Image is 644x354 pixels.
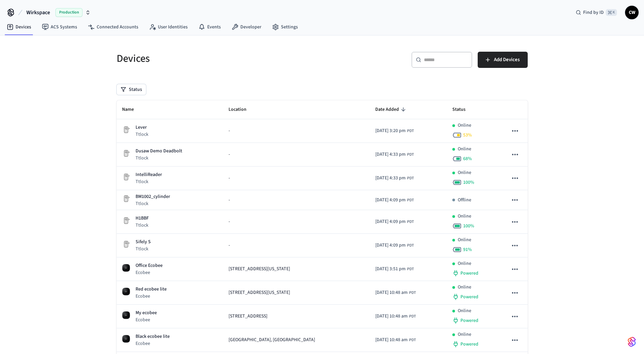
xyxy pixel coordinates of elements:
[463,132,472,138] span: 53 %
[122,126,130,134] img: Placeholder Lock Image
[37,21,82,33] a: ACS Systems
[407,266,414,272] span: PDT
[229,336,315,344] span: [GEOGRAPHIC_DATA], [GEOGRAPHIC_DATA]
[226,21,267,33] a: Developer
[229,265,290,273] span: [STREET_ADDRESS][US_STATE]
[136,155,182,161] p: Ttlock
[136,148,182,155] p: Dusaw Demo Deadbolt
[460,294,478,300] span: Powered
[229,242,230,249] span: -
[267,21,303,33] a: Settings
[375,218,414,225] div: America/Los_Angeles
[136,246,151,252] p: Ttlock
[407,152,414,158] span: PDT
[458,197,471,204] p: Offline
[122,173,130,181] img: Placeholder Lock Image
[122,195,130,203] img: Placeholder Lock Image
[136,124,148,131] p: Lever
[117,84,146,95] button: Status
[625,6,639,19] button: CW
[375,127,406,134] span: [DATE] 3:20 pm
[122,335,130,343] img: ecobee_lite_3
[375,336,416,344] div: America/Los_Angeles
[136,222,149,229] p: Ttlock
[229,151,230,158] span: -
[136,340,170,347] p: Ecobee
[136,193,170,200] p: BM1002_cylinder
[460,341,478,348] span: Powered
[229,175,230,182] span: -
[136,131,148,138] p: Ttlock
[375,289,408,296] span: [DATE] 10:48 am
[229,127,230,134] span: -
[136,286,167,293] p: Red ecobee lite
[407,128,414,134] span: PDT
[494,55,520,64] span: Add Devices
[136,293,167,300] p: Ecobee
[229,289,290,296] span: [STREET_ADDRESS][US_STATE]
[193,21,226,33] a: Events
[458,122,471,129] p: Online
[628,336,636,347] img: SeamLogoGradient.69752ec5.svg
[409,290,416,296] span: PDT
[407,175,414,181] span: PDT
[463,155,472,162] span: 68 %
[375,104,408,115] span: Date Added
[136,200,170,207] p: Ttlock
[375,313,408,320] span: [DATE] 10:48 am
[375,197,406,204] span: [DATE] 4:09 pm
[229,197,230,204] span: -
[409,313,416,320] span: PDT
[122,149,130,157] img: Placeholder Lock Image
[458,169,471,176] p: Online
[117,52,318,66] h5: Devices
[1,21,37,33] a: Devices
[122,264,130,272] img: ecobee_lite_3
[136,262,163,269] p: Office Ecobee
[463,179,474,186] span: 100 %
[458,284,471,291] p: Online
[122,287,130,296] img: ecobee_lite_3
[375,175,406,182] span: [DATE] 4:33 pm
[375,313,416,320] div: America/Los_Angeles
[463,246,472,253] span: 91 %
[458,331,471,338] p: Online
[407,219,414,225] span: PDT
[375,151,414,158] div: America/Los_Angeles
[375,218,406,225] span: [DATE] 4:09 pm
[122,240,130,248] img: Placeholder Lock Image
[460,317,478,324] span: Powered
[136,171,162,178] p: IntelliReader
[136,333,170,340] p: Black ecobee lite
[463,223,474,229] span: 100 %
[229,104,255,115] span: Location
[375,175,414,182] div: America/Los_Angeles
[606,9,617,16] span: ⌘ K
[229,218,230,225] span: -
[375,265,406,273] span: [DATE] 3:51 pm
[407,197,414,203] span: PDT
[409,337,416,343] span: PDT
[375,242,414,249] div: America/Los_Angeles
[626,6,638,19] span: CW
[458,146,471,153] p: Online
[122,311,130,319] img: ecobee_lite_3
[375,336,408,344] span: [DATE] 10:48 am
[55,8,82,17] span: Production
[122,104,143,115] span: Name
[122,217,130,225] img: Placeholder Lock Image
[458,236,471,244] p: Online
[452,104,474,115] span: Status
[458,260,471,267] p: Online
[375,289,416,296] div: America/Los_Angeles
[375,242,406,249] span: [DATE] 4:09 pm
[136,178,162,185] p: Ttlock
[375,127,414,134] div: America/Los_Angeles
[82,21,144,33] a: Connected Accounts
[407,243,414,249] span: PDT
[136,269,163,276] p: Ecobee
[136,317,157,323] p: Ecobee
[229,313,267,320] span: [STREET_ADDRESS]
[375,265,414,273] div: America/Los_Angeles
[460,270,478,277] span: Powered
